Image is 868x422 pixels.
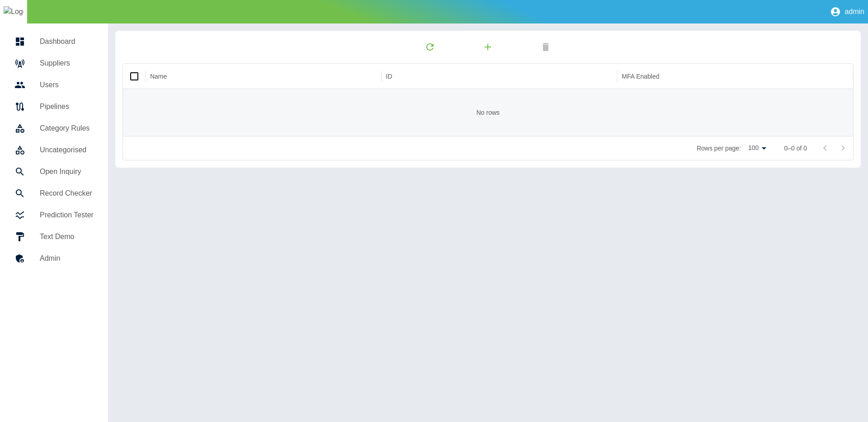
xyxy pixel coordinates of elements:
[7,96,101,117] a: Pipelines
[386,73,392,80] div: ID
[7,226,101,248] a: Text Demo
[7,183,101,204] a: Record Checker
[40,36,94,47] h5: Dashboard
[40,123,94,134] h5: Category Rules
[40,231,94,242] h5: Text Demo
[622,73,659,80] div: MFA Enabled
[826,3,868,21] button: admin
[40,80,94,90] h5: Users
[7,248,101,269] a: Admin
[40,253,94,264] h5: Admin
[745,141,769,155] div: 100
[7,74,101,96] a: Users
[7,31,101,52] a: Dashboard
[7,161,101,183] a: Open Inquiry
[40,58,94,69] h5: Suppliers
[697,144,741,153] p: Rows per page:
[40,188,94,199] h5: Record Checker
[40,145,94,155] h5: Uncategorised
[123,89,853,136] div: No rows
[844,8,864,16] p: admin
[150,73,167,80] div: Name
[40,166,94,177] h5: Open Inquiry
[784,144,807,153] p: 0–0 of 0
[40,101,94,112] h5: Pipelines
[7,204,101,226] a: Prediction Tester
[7,117,101,139] a: Category Rules
[7,52,101,74] a: Suppliers
[7,139,101,161] a: Uncategorised
[4,6,24,17] img: Logo
[40,210,94,220] h5: Prediction Tester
